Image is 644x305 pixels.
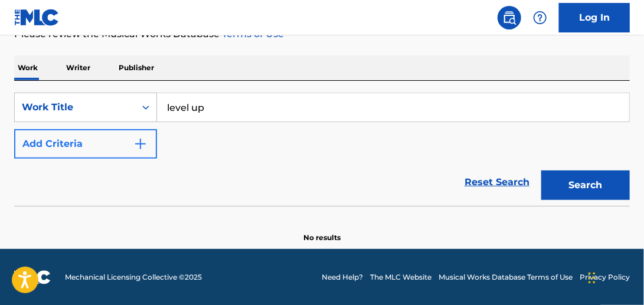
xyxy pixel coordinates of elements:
[589,260,596,296] div: Drag
[498,6,521,29] a: Public Search
[14,9,60,26] img: MLC Logo
[14,55,41,80] p: Work
[533,11,547,25] img: help
[370,272,431,283] a: The MLC Website
[585,248,644,305] iframe: Chat Widget
[439,272,573,283] a: Musical Works Database Terms of Use
[14,270,51,284] img: logo
[502,11,516,25] img: search
[528,6,552,29] div: Help
[14,129,157,159] button: Add Criteria
[541,170,630,200] button: Search
[63,55,94,80] p: Writer
[459,169,535,195] a: Reset Search
[559,3,630,32] a: Log In
[14,93,630,206] form: Search Form
[115,55,158,80] p: Publisher
[22,100,128,114] div: Work Title
[303,218,341,243] p: No results
[580,272,630,283] a: Privacy Policy
[133,137,148,151] img: 9d2ae6d4665cec9f34b9.svg
[322,272,363,283] a: Need Help?
[65,272,202,283] span: Mechanical Licensing Collective © 2025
